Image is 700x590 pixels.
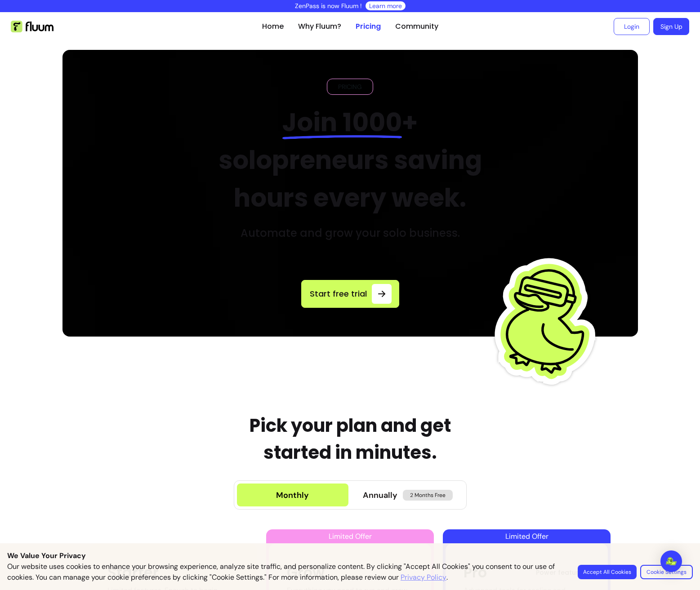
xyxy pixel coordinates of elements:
[309,288,368,300] span: Start free trial
[660,550,682,572] div: Open Intercom Messenger
[401,572,446,583] a: Privacy Policy
[356,21,381,32] a: Pricing
[262,21,284,32] a: Home
[640,565,693,579] button: Cookie Settings
[198,104,502,217] h2: + solopreneurs saving hours every week.
[653,18,689,35] a: Sign Up
[301,280,399,308] a: Start free trial
[614,18,650,35] a: Login
[369,1,402,10] a: Learn more
[334,82,366,91] span: PRICING
[295,1,362,10] p: ZenPass is now Fluum !
[241,226,460,240] h3: Automate and grow your solo business.
[7,561,567,583] p: Our website uses cookies to enhance your browsing experience, analyze site traffic, and personali...
[282,105,402,140] span: Join 1000
[298,21,341,32] a: Why Fluum?
[446,529,608,544] div: Limited Offer
[269,529,431,544] div: Limited Offer
[395,21,438,32] a: Community
[578,565,637,579] button: Accept All Cookies
[224,412,477,466] h2: Pick your plan and get started in minutes.
[276,489,309,501] div: Monthly
[403,490,453,501] span: 2 Months Free
[363,489,397,501] span: Annually
[7,550,693,561] p: We Value Your Privacy
[11,21,54,32] img: Fluum Logo
[492,242,604,399] img: Fluum Duck sticker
